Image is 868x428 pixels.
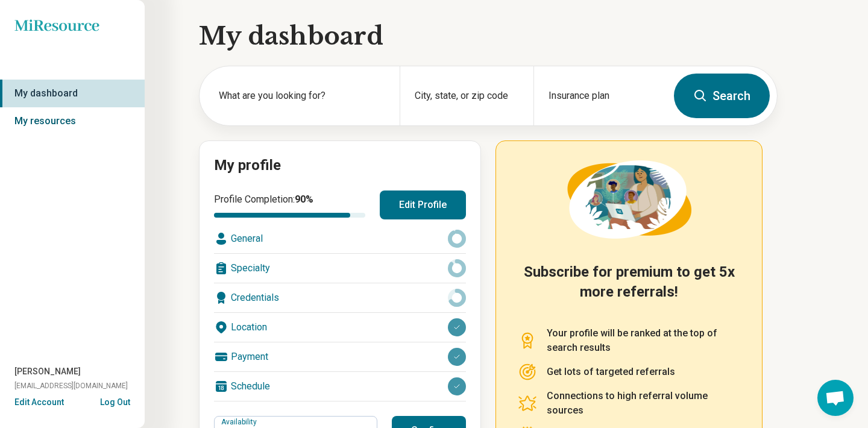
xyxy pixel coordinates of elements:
button: Edit Profile [380,190,466,219]
p: Your profile will be ranked at the top of search results [547,326,740,355]
label: Availability [221,418,259,426]
button: Log Out [100,396,130,406]
p: Get lots of targeted referrals [547,365,675,379]
div: Profile Completion: [214,192,365,218]
h2: Subscribe for premium to get 5x more referrals! [518,262,740,312]
div: Payment [214,342,466,371]
div: Credentials [214,283,466,312]
div: General [214,224,466,253]
div: Schedule [214,372,466,401]
span: 90 % [295,194,313,205]
span: [PERSON_NAME] [14,365,81,378]
div: Location [214,313,466,342]
button: Edit Account [14,396,64,409]
div: Specialty [214,254,466,283]
label: What are you looking for? [219,89,385,103]
h2: My profile [214,156,466,176]
span: [EMAIL_ADDRESS][DOMAIN_NAME] [14,380,128,391]
button: Search [674,74,770,118]
h1: My dashboard [199,19,778,53]
p: Connections to high referral volume sources [547,389,740,418]
div: Open chat [817,380,854,416]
